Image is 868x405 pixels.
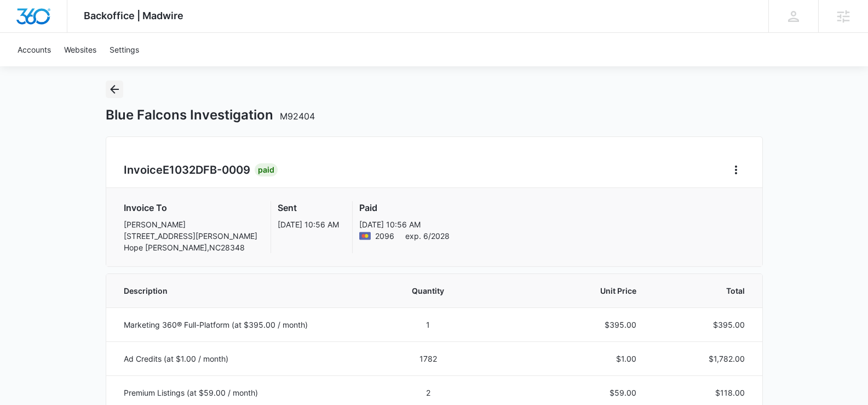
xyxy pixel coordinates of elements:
span: Backoffice | Madwire [84,10,183,21]
span: Description [124,285,367,296]
p: Ad Credits (at $1.00 / month) [124,353,367,364]
span: M92404 [280,111,315,122]
p: [DATE] 10:56 AM [278,219,339,230]
button: Back [106,81,123,98]
h3: Sent [278,201,339,214]
td: 1782 [380,341,476,375]
span: exp. 6/2028 [405,230,450,242]
p: $1,782.00 [663,353,745,364]
p: $118.00 [663,387,745,398]
span: Quantity [393,285,463,296]
h2: Invoice [124,162,255,178]
p: [PERSON_NAME] [STREET_ADDRESS][PERSON_NAME] Hope [PERSON_NAME] , NC 28348 [124,219,257,253]
h1: Blue Falcons Investigation [106,107,315,123]
p: [DATE] 10:56 AM [359,219,450,230]
span: E1032DFB-0009 [163,163,250,176]
p: $59.00 [490,387,636,398]
h3: Paid [359,201,450,214]
p: Premium Listings (at $59.00 / month) [124,387,367,398]
a: Accounts [11,33,58,66]
p: $1.00 [490,353,636,364]
div: Paid [255,163,278,176]
p: Marketing 360® Full-Platform (at $395.00 / month) [124,319,367,330]
p: $395.00 [490,319,636,330]
span: Mastercard ending with [375,230,394,242]
h3: Invoice To [124,201,257,214]
td: 1 [380,307,476,341]
span: Total [663,285,745,296]
a: Websites [58,33,103,66]
button: Home [727,161,745,179]
span: Unit Price [490,285,636,296]
p: $395.00 [663,319,745,330]
a: Settings [103,33,146,66]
